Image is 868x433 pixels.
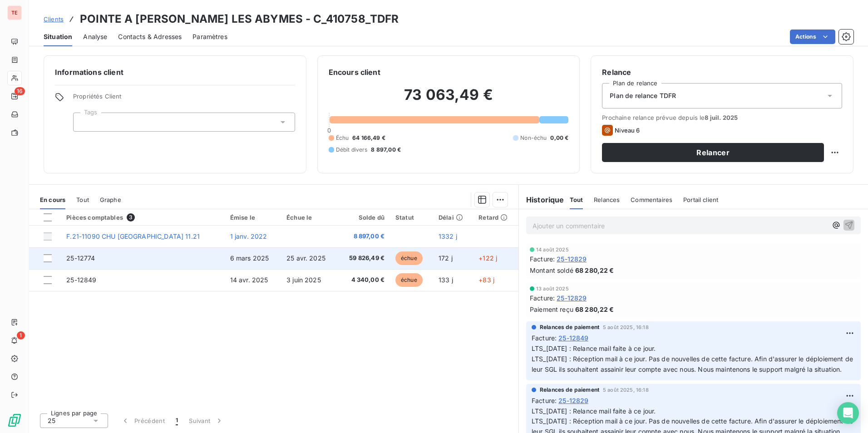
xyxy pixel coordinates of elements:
div: Solde dû [343,214,385,221]
span: Analyse [83,32,107,41]
span: Paiement reçu [530,305,573,314]
h3: POINTE A [PERSON_NAME] LES ABYMES - C_410758_TDFR [80,11,399,27]
button: Suivant [183,411,229,430]
span: Débit divers [336,146,368,154]
span: 0,00 € [550,134,568,142]
span: Situation [44,32,72,41]
span: 1 [17,331,25,340]
h6: Informations client [55,67,295,78]
span: Échu [336,134,349,142]
a: Clients [44,15,64,24]
button: 1 [170,411,183,430]
span: 68 280,22 € [575,266,614,275]
span: Facture : [532,333,557,343]
span: Tout [570,196,583,203]
span: Relances de paiement [540,386,599,394]
a: 16 [7,89,21,103]
span: Facture : [530,293,555,303]
button: Actions [790,30,835,44]
span: 1332 j [439,232,457,240]
button: Précédent [115,411,170,430]
span: Montant soldé [530,266,573,275]
span: LTS_[DATE] : Relance mail faite à ce jour. LTS_[DATE] : Réception mail à ce jour. Pas de nouvelle... [532,344,855,373]
span: En cours [40,196,65,203]
span: 25-12774 [66,254,95,262]
span: Contacts & Adresses [118,32,182,41]
span: Relances de paiement [540,323,599,331]
span: 25 avr. 2025 [286,254,325,262]
span: 14 août 2025 [536,247,569,252]
span: 25-12829 [557,254,587,264]
span: Graphe [100,196,121,203]
span: Clients [44,15,64,23]
span: Propriétés Client [73,93,295,105]
span: 8 897,00 € [371,146,401,154]
span: 0 [327,127,331,134]
span: Prochaine relance prévue depuis le [602,114,842,121]
span: Plan de relance TDFR [610,91,676,100]
span: 5 août 2025, 16:18 [603,387,649,393]
span: échue [395,273,423,287]
span: Facture : [532,396,557,405]
h6: Relance [602,67,842,78]
img: Logo LeanPay [7,413,22,428]
span: 133 j [439,276,453,284]
span: 3 juin 2025 [286,276,321,284]
span: 64 166,49 € [352,134,385,142]
span: 1 [176,416,178,425]
span: Non-échu [520,134,547,142]
span: 59 826,49 € [343,254,385,263]
button: Relancer [602,143,824,162]
span: 6 mars 2025 [230,254,269,262]
span: Facture : [530,254,555,264]
h6: Historique [519,194,564,205]
div: TE [7,5,22,20]
span: 16 [15,87,25,95]
div: Statut [395,214,428,221]
span: 1 janv. 2022 [230,232,267,240]
span: 4 340,00 € [343,276,385,285]
span: +122 j [478,254,497,262]
span: +83 j [478,276,494,284]
span: Niveau 6 [615,127,640,134]
span: 25 [48,416,55,425]
span: 172 j [439,254,453,262]
span: 25-12829 [558,396,588,405]
span: échue [395,251,423,265]
div: Open Intercom Messenger [837,402,859,424]
div: Délai [439,214,468,221]
span: Tout [76,196,89,203]
span: Paramètres [192,32,227,41]
div: Échue le [286,214,332,221]
span: 25-12829 [557,293,587,303]
div: Émise le [230,214,276,221]
h6: Encours client [329,67,380,78]
span: F.21-11090 CHU [GEOGRAPHIC_DATA] 11.21 [66,232,200,240]
span: 68 280,22 € [575,305,614,314]
span: 25-12849 [66,276,96,284]
span: 25-12849 [558,333,588,343]
span: 13 août 2025 [536,286,569,291]
span: 3 [127,213,135,221]
h2: 73 063,49 € [329,86,569,113]
div: Retard [478,214,513,221]
span: 8 juil. 2025 [705,114,738,121]
span: Portail client [683,196,718,203]
input: Ajouter une valeur [81,118,88,126]
span: Commentaires [631,196,672,203]
span: 8 897,00 € [343,232,385,241]
span: 14 avr. 2025 [230,276,268,284]
div: Pièces comptables [66,213,219,221]
span: 5 août 2025, 16:18 [603,325,649,330]
span: Relances [594,196,620,203]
